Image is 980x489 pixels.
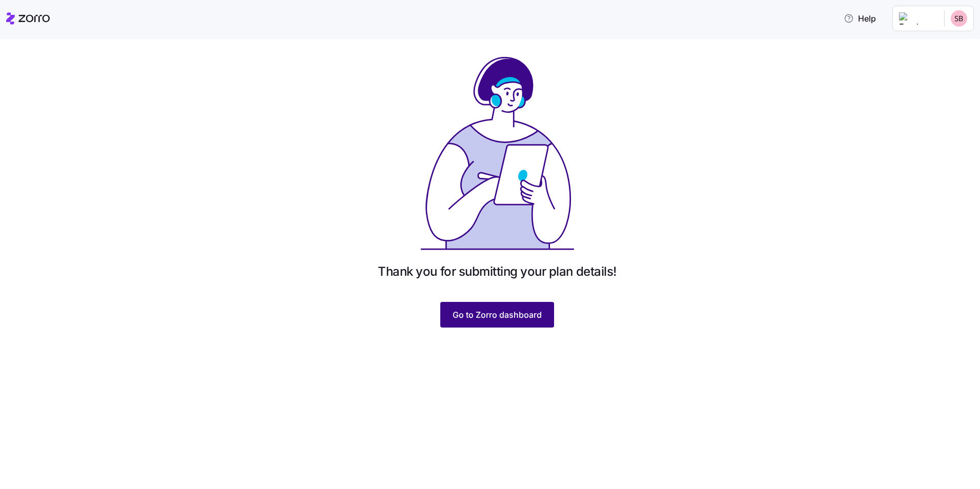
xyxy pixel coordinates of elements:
[835,8,884,29] button: Help
[899,12,936,25] img: Employer logo
[453,309,542,321] span: Go to Zorro dashboard
[378,263,616,279] h1: Thank you for submitting your plan details!
[440,302,554,328] button: Go to Zorro dashboard
[844,12,876,25] span: Help
[951,10,967,27] img: a01fbd83706740bac52f2dd409de08ac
